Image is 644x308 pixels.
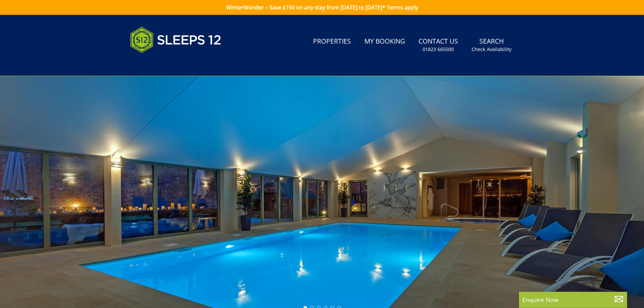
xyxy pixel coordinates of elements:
a: SearchCheck Availability [469,34,514,56]
small: 01823 665500 [423,46,454,53]
a: My Booking [362,34,408,49]
a: Properties [310,34,354,49]
small: Check Availability [472,46,511,53]
p: Enquire Now [522,295,624,304]
img: Sleeps 12 [130,23,221,57]
iframe: Customer reviews powered by Trustpilot [127,61,198,67]
a: Contact Us01823 665500 [416,34,461,56]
